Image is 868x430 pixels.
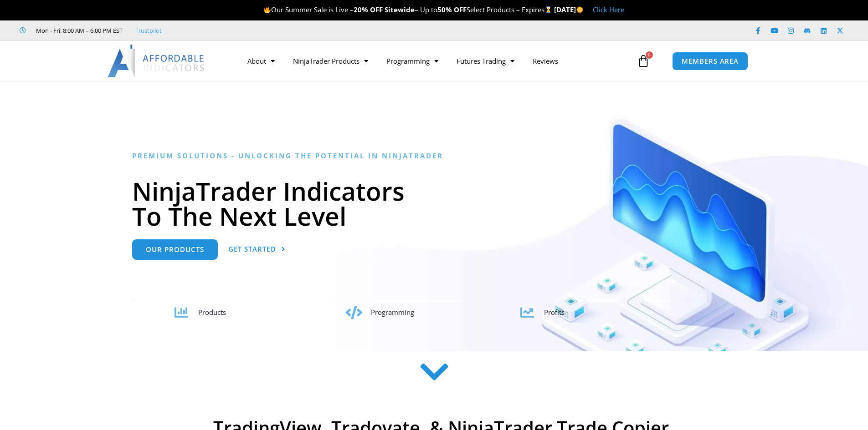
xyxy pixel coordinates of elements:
img: 🔥 [264,6,271,13]
a: Reviews [524,51,567,71]
img: 🌞 [576,6,583,13]
h1: NinjaTrader Indicators To The Next Level [132,178,736,228]
a: Click Here [593,5,624,14]
a: About [238,51,284,71]
img: ⌛ [545,6,552,13]
a: Get Started [228,239,286,260]
span: Programming [371,308,414,317]
span: Mon - Fri: 8:00 AM – 6:00 PM EST [34,25,123,36]
span: MEMBERS AREA [682,58,739,65]
a: 0 [623,48,663,74]
img: LogoAI | Affordable Indicators – NinjaTrader [108,45,205,77]
span: Products [198,308,226,317]
a: NinjaTrader Products [284,51,377,71]
span: Our Products [146,246,204,253]
strong: 20% OFF [354,5,383,14]
a: Our Products [132,239,218,260]
span: 0 [646,51,653,59]
span: Get Started [228,246,276,253]
a: Futures Trading [447,51,524,71]
span: Profits [544,308,565,317]
a: MEMBERS AREA [672,52,748,71]
a: Trustpilot [135,25,162,36]
strong: Sitewide [385,5,415,14]
a: Programming [377,51,447,71]
strong: [DATE] [554,5,584,14]
nav: Menu [238,51,635,71]
span: Our Summer Sale is Live – – Up to Select Products – Expires [263,5,554,14]
strong: 50% OFF [437,5,467,14]
h6: Premium Solutions - Unlocking the Potential in NinjaTrader [132,152,736,160]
